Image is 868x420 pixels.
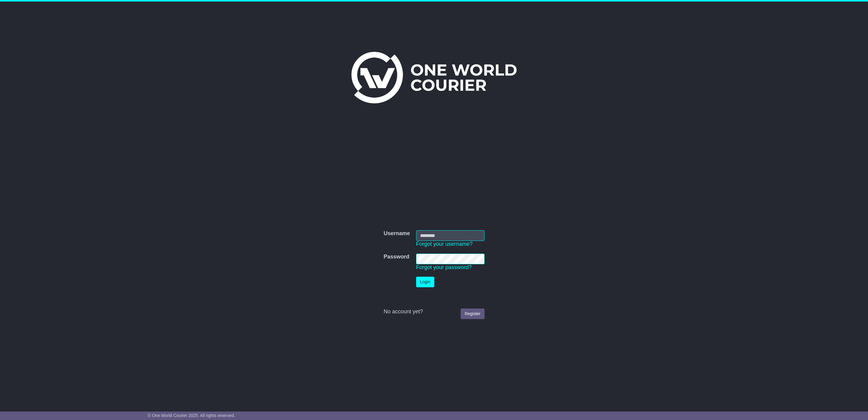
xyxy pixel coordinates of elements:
[351,52,517,103] img: One World
[383,230,410,237] label: Username
[383,308,484,315] div: No account yet?
[416,277,434,287] button: Login
[461,308,484,319] a: Register
[416,241,473,247] a: Forgot your username?
[383,254,409,260] label: Password
[416,264,472,270] a: Forgot your password?
[148,413,235,418] span: © One World Courier 2025. All rights reserved.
